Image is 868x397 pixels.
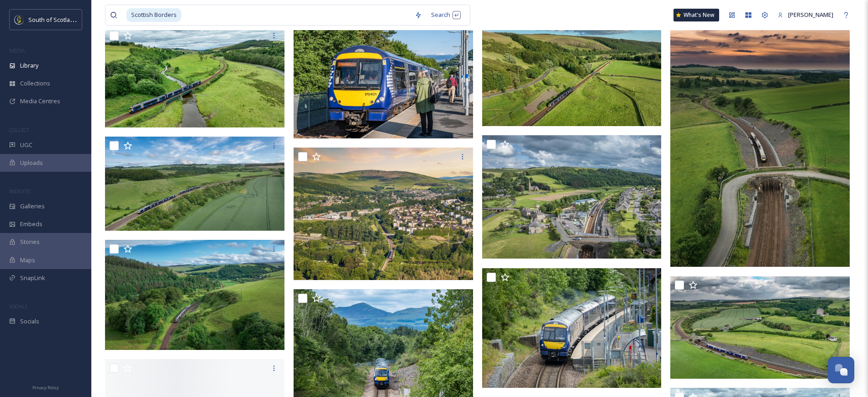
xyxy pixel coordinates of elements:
[32,381,59,392] a: Privacy Policy
[673,9,719,21] a: What's New
[426,6,465,24] div: Search
[105,137,284,230] img: 753894-borders-railway-borthwick-VisitScotland.jpg
[28,15,132,24] span: South of Scotland Destination Alliance
[20,61,38,70] span: Library
[9,47,25,54] span: MEDIA
[20,141,32,149] span: UGC
[9,188,30,195] span: WIDGETS
[105,240,284,350] img: 753909-borders-railway-VisitScotland.jpg
[105,26,284,127] img: 753902-borders-railway-halltree-VisitScotland.jpg
[294,148,473,280] img: 753914-borders-railway-tweedbank-VisitScotland.jpg
[20,97,60,106] span: Media Centres
[482,135,662,259] img: 753889-borders-railway-stow-VisitScotland.jpg
[20,274,45,282] span: SnapLink
[20,238,40,246] span: Stories
[20,317,39,326] span: Socials
[828,357,854,383] button: Open Chat
[9,127,29,133] span: COLLECT
[773,6,838,24] a: [PERSON_NAME]
[482,11,662,126] img: 753911-borders-railway-VisitScotland.jpg
[20,159,43,167] span: Uploads
[20,202,45,211] span: Galleries
[20,79,50,88] span: Collections
[20,256,35,265] span: Maps
[32,385,59,391] span: Privacy Policy
[294,7,473,138] img: 753917-borders-railway-tweedbank-VisitScotland.jpg
[9,303,27,310] span: SOCIALS
[15,15,24,24] img: images.jpeg
[482,268,662,387] img: 753887-borders-railway-gorebridge-VisitScotland.jpg
[670,17,850,267] img: 753895-borders-railway-borthwick-VisitScotland.jpg
[20,220,42,228] span: Embeds
[670,276,850,379] img: 753893-borders-railway-borthwick-VisitScotland.jpg
[788,11,833,19] span: [PERSON_NAME]
[126,8,181,21] span: Scottish Borders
